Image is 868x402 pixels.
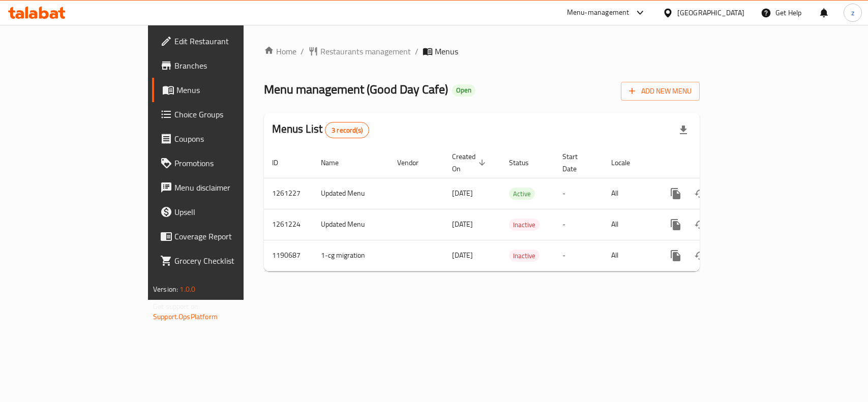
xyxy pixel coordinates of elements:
span: ID [272,157,291,169]
span: [DATE] [452,249,473,262]
table: enhanced table [264,147,769,271]
span: z [851,7,854,18]
td: Updated Menu [313,178,389,209]
a: Coupons [152,127,293,151]
span: Get support on: [153,300,200,313]
td: - [554,209,603,240]
span: Menus [176,84,285,96]
a: Coverage Report [152,224,293,249]
span: Grocery Checklist [174,255,285,267]
nav: breadcrumb [264,45,700,57]
li: / [415,45,418,57]
button: Change Status [688,181,712,206]
span: Active [509,188,535,200]
button: more [664,181,688,206]
div: Export file [671,118,696,142]
span: Locale [611,157,643,169]
a: Menus [152,78,293,102]
span: Menus [435,45,458,57]
span: Created On [452,150,489,175]
th: Actions [655,147,769,178]
span: Menu disclaimer [174,181,285,194]
span: Choice Groups [174,108,285,120]
span: Coverage Report [174,230,285,242]
div: Open [452,84,475,97]
div: [GEOGRAPHIC_DATA] [677,7,744,18]
a: Menu disclaimer [152,175,293,200]
td: All [603,178,655,209]
span: Promotions [174,157,285,169]
span: Restaurants management [320,45,411,57]
span: 1.0.0 [179,283,195,296]
td: Updated Menu [313,209,389,240]
td: 1-cg migration [313,240,389,271]
span: Add New Menu [629,85,692,98]
span: [DATE] [452,187,473,200]
span: Inactive [509,219,540,231]
div: Menu-management [567,7,630,19]
span: Inactive [509,250,540,262]
h2: Menus List [272,121,369,138]
span: Name [321,157,352,169]
li: / [301,45,304,57]
button: Add New Menu [621,82,700,101]
a: Branches [152,53,293,78]
span: Version: [153,283,178,296]
span: Coupons [174,133,285,145]
span: Status [509,157,542,169]
span: Open [452,86,475,95]
span: Start Date [562,150,591,175]
span: [DATE] [452,218,473,231]
a: Promotions [152,151,293,175]
button: more [664,212,688,237]
span: Branches [174,59,285,72]
a: Upsell [152,200,293,224]
a: Restaurants management [308,45,411,57]
span: 3 record(s) [325,126,369,135]
td: All [603,240,655,271]
span: Edit Restaurant [174,35,285,47]
button: more [664,243,688,268]
td: All [603,209,655,240]
button: Change Status [688,243,712,268]
a: Edit Restaurant [152,29,293,53]
a: Grocery Checklist [152,249,293,273]
td: - [554,178,603,209]
button: Change Status [688,212,712,237]
td: - [554,240,603,271]
a: Support.OpsPlatform [153,310,218,323]
a: Choice Groups [152,102,293,127]
span: Upsell [174,206,285,218]
span: Menu management ( Good Day Cafe ) [264,78,448,101]
span: Vendor [397,157,432,169]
